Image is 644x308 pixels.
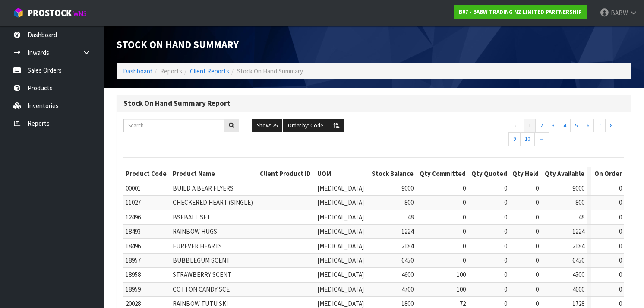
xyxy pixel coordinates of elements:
[317,270,364,279] span: [MEDICAL_DATA]
[13,7,24,18] img: cube-alt.png
[536,299,539,308] span: 0
[504,256,507,264] span: 0
[536,198,539,206] span: 0
[28,7,72,19] span: ProStock
[173,184,234,192] span: BUILD A BEAR FLYERS
[582,119,594,133] a: 6
[559,119,571,133] a: 4
[536,213,539,221] span: 0
[401,242,414,250] span: 2184
[541,167,587,181] th: Qty Available
[593,119,606,133] a: 7
[504,299,507,308] span: 0
[520,132,535,146] a: 10
[315,167,368,181] th: UOM
[407,213,414,221] span: 48
[173,270,231,279] span: STRAWBERRY SCENT
[572,285,584,293] span: 4600
[126,227,141,235] span: 18493
[619,184,622,192] span: 0
[572,184,584,192] span: 9000
[619,242,622,250] span: 0
[536,270,539,279] span: 0
[404,198,414,206] span: 800
[611,9,628,17] span: BABW
[463,184,466,192] span: 0
[463,256,466,264] span: 0
[619,198,622,206] span: 0
[619,299,622,308] span: 0
[190,67,229,75] a: Client Reports
[317,184,364,192] span: [MEDICAL_DATA]
[126,184,141,192] span: 00001
[283,119,328,133] button: Order by: Code
[126,270,141,279] span: 18958
[317,213,364,221] span: [MEDICAL_DATA]
[504,285,507,293] span: 0
[534,132,549,146] a: →
[237,67,303,75] span: Stock On Hand Summary
[504,213,507,221] span: 0
[504,184,507,192] span: 0
[173,285,230,293] span: COTTON CANDY SCE
[160,67,182,75] span: Reports
[123,167,170,181] th: Product Code
[536,256,539,264] span: 0
[126,285,141,293] span: 18959
[463,227,466,235] span: 0
[317,227,364,235] span: [MEDICAL_DATA]
[509,167,541,181] th: Qty Held
[463,198,466,206] span: 0
[173,256,230,264] span: BUBBLEGUM SCENT
[126,256,141,264] span: 18957
[572,270,584,279] span: 4500
[258,167,315,181] th: Client Product ID
[463,242,466,250] span: 0
[509,119,524,133] a: ←
[536,227,539,235] span: 0
[535,119,547,133] a: 2
[123,119,224,132] input: Search
[317,285,364,293] span: [MEDICAL_DATA]
[504,242,507,250] span: 0
[317,198,364,206] span: [MEDICAL_DATA]
[173,242,222,250] span: FUREVER HEARTS
[252,119,282,133] button: Show: 25
[536,285,539,293] span: 0
[572,242,584,250] span: 2184
[572,299,584,308] span: 1728
[126,299,141,308] span: 20028
[504,270,507,279] span: 0
[401,184,414,192] span: 9000
[173,227,217,235] span: RAINBOW HUGS
[317,256,364,264] span: [MEDICAL_DATA]
[126,213,141,221] span: 12496
[460,299,466,308] span: 72
[416,167,468,181] th: Qty Committed
[536,184,539,192] span: 0
[504,198,507,206] span: 0
[591,167,624,181] th: On Order
[123,67,152,75] a: Dashboard
[524,119,536,133] a: 1
[572,256,584,264] span: 6450
[578,213,584,221] span: 48
[619,285,622,293] span: 0
[73,10,87,18] small: WMS
[619,213,622,221] span: 0
[463,213,466,221] span: 0
[570,119,582,133] a: 5
[508,132,521,146] a: 9
[401,299,414,308] span: 1800
[619,270,622,279] span: 0
[173,299,228,308] span: RAINBOW TUTU SKI
[126,198,141,206] span: 11027
[368,167,416,181] th: Stock Balance
[173,198,253,206] span: CHECKERED HEART (SINGLE)
[468,167,509,181] th: Qty Quoted
[459,8,582,16] strong: B07 - BABW TRADING NZ LIMITED PARTNERSHIP
[317,299,364,308] span: [MEDICAL_DATA]
[457,285,466,293] span: 100
[536,242,539,250] span: 0
[317,242,364,250] span: [MEDICAL_DATA]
